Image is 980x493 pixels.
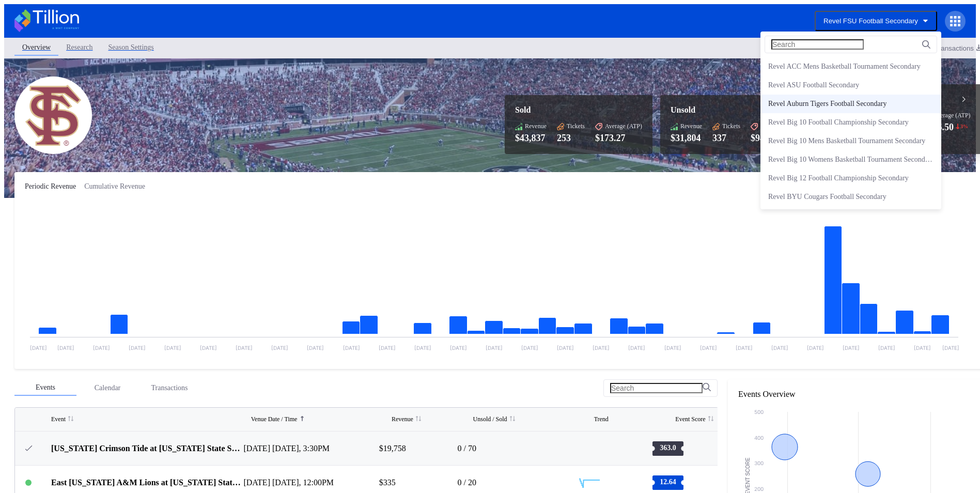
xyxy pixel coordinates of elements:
[768,156,934,164] div: Revel Big 10 Womens Basketball Tournament Secondary
[768,137,925,145] div: Revel Big 10 Mens Basketball Tournament Secondary
[768,118,909,127] div: Revel Big 10 Football Championship Secondary
[768,193,886,201] div: Revel BYU Cougars Football Secondary
[768,174,909,182] div: Revel Big 12 Football Championship Secondary
[768,100,886,108] div: Revel Auburn Tigers Football Secondary
[771,39,864,50] input: Search
[768,81,859,89] div: Revel ASU Football Secondary
[768,63,921,71] div: Revel ACC Mens Basketball Tournament Secondary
